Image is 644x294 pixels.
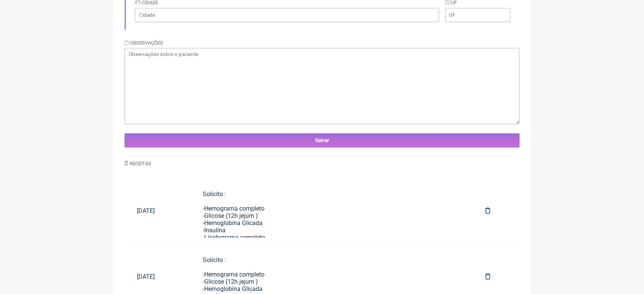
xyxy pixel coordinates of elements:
input: Salvar [125,133,519,147]
a: Solicito :-Hemograma completo-Glicose (12h jejum )-Hemoglobina Glicada-Insulina-Lipidograma compl... [191,184,473,238]
a: [DATE] [125,267,191,286]
input: UF [445,8,510,22]
label: Receitas [125,161,151,166]
input: Cidade [135,8,439,22]
a: [DATE] [125,201,191,220]
label: Observações [125,40,163,46]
